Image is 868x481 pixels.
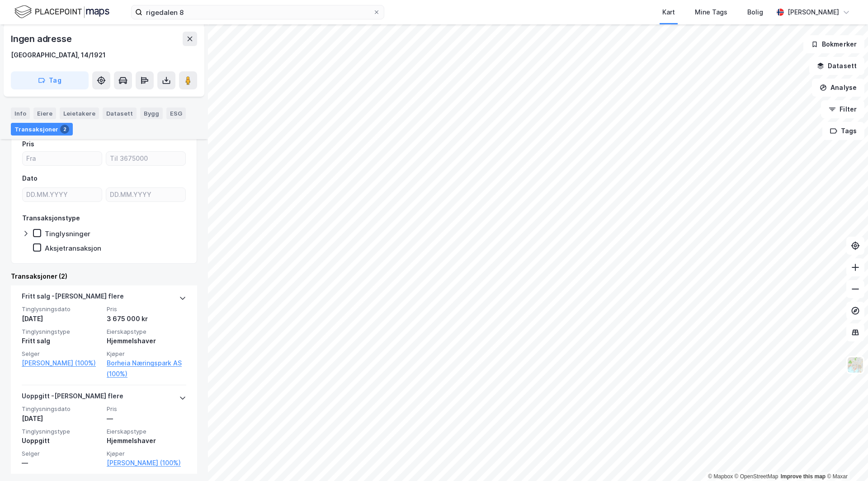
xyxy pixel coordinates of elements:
div: — [22,458,101,468]
span: Eierskapstype [107,428,186,435]
span: Kjøper [107,350,186,358]
div: Tinglysninger [45,229,90,238]
input: Til 3675000 [106,152,185,165]
div: Info [11,107,30,119]
div: Mine Tags [695,7,727,18]
div: Kontrollprogram for chat [823,438,868,481]
div: Uoppgitt [22,435,101,446]
a: Borheia Næringspark AS (100%) [107,358,186,379]
input: DD.MM.YYYY [106,188,185,201]
input: Fra [23,152,102,165]
input: DD.MM.YYYY [23,188,102,201]
div: Fritt salg - [PERSON_NAME] flere [22,291,124,305]
div: [PERSON_NAME] [788,7,839,18]
span: Tinglysningstype [22,328,101,336]
div: Uoppgitt - [PERSON_NAME] flere [22,391,123,405]
div: Pris [22,139,34,149]
div: Dato [22,173,38,184]
a: [PERSON_NAME] (100%) [22,358,101,369]
div: Transaksjonstype [22,213,80,224]
iframe: Chat Widget [823,438,868,481]
div: — [107,413,186,424]
div: Eiere [33,107,56,119]
div: Ingen adresse [11,32,73,46]
a: OpenStreetMap [735,473,778,480]
div: [DATE] [22,313,101,324]
span: Tinglysningsdato [22,405,101,413]
span: Kjøper [107,450,186,458]
div: 2 [60,125,69,134]
div: 3 675 000 kr [107,313,186,324]
button: Bokmerker [803,35,864,53]
span: Pris [107,305,186,313]
div: Transaksjoner (2) [11,271,197,282]
a: Improve this map [781,473,826,480]
div: Fritt salg [22,336,101,346]
div: ESG [166,107,186,119]
span: Eierskapstype [107,328,186,336]
a: [PERSON_NAME] (100%) [107,458,186,468]
button: Tag [11,71,89,89]
div: [GEOGRAPHIC_DATA], 14/1921 [11,50,106,61]
span: Selger [22,350,101,358]
button: Analyse [812,79,864,97]
button: Filter [821,100,864,118]
div: Transaksjoner [11,123,73,135]
div: Aksjetransaksjon [45,244,101,252]
span: Tinglysningsdato [22,305,101,313]
div: Hjemmelshaver [107,435,186,446]
img: logo.f888ab2527a4732fd821a326f86c7f29.svg [14,4,109,20]
div: Hjemmelshaver [107,336,186,346]
img: Z [847,356,864,374]
span: Tinglysningstype [22,428,101,435]
span: Pris [107,405,186,413]
div: Kart [662,7,675,18]
div: Bygg [140,107,163,119]
span: Selger [22,450,101,458]
div: [DATE] [22,413,101,424]
div: Datasett [103,107,137,119]
div: Leietakere [60,107,99,119]
a: Mapbox [708,473,733,480]
button: Tags [822,122,864,140]
div: Bolig [747,7,763,18]
button: Datasett [809,57,864,75]
input: Søk på adresse, matrikkel, gårdeiere, leietakere eller personer [142,5,373,19]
